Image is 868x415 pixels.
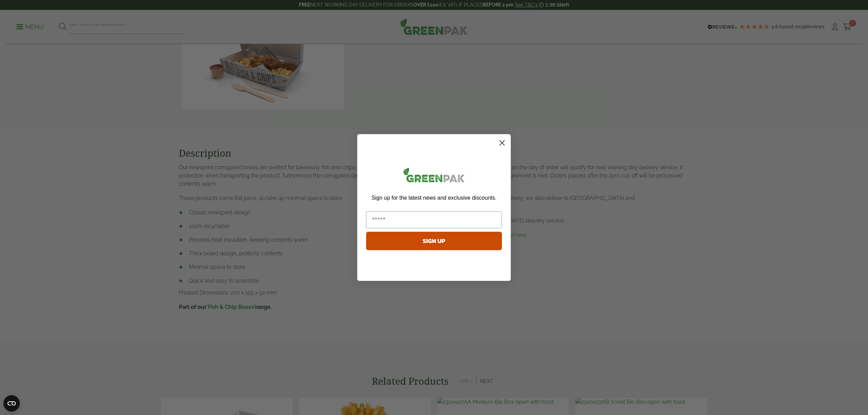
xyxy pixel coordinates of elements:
[372,195,496,201] span: Sign up for the latest news and exclusive discounts.
[3,395,20,412] button: Open CMP widget
[366,232,502,250] button: SIGN UP
[496,137,508,149] button: Close dialog
[366,165,502,188] img: greenpak_logo
[366,211,502,228] input: Email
